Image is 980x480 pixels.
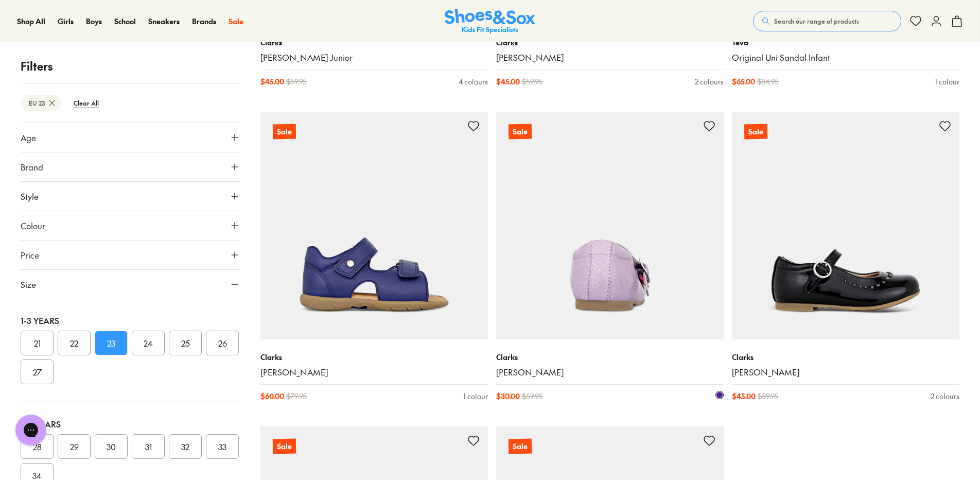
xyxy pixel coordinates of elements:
[522,76,542,87] span: $ 59.95
[10,411,51,449] iframe: Gorgias live chat messenger
[21,418,240,430] div: 3-8 Years
[286,391,307,402] span: $ 79.95
[496,391,520,402] span: $ 30.00
[17,16,45,27] a: Shop All
[509,124,532,140] p: Sale
[114,16,136,26] span: School
[496,367,724,378] a: [PERSON_NAME]
[732,52,959,63] a: Original Uni Sandal Infant
[496,76,520,87] span: $ 45.00
[21,314,240,327] div: 1-3 Years
[65,94,107,112] btn: Clear All
[732,37,959,48] p: Teva
[286,76,307,87] span: $ 59.95
[21,95,61,111] btn: EU 23
[21,219,45,232] span: Colour
[496,352,724,363] p: Clarks
[496,37,724,48] p: Clarks
[132,434,165,459] button: 31
[21,241,240,269] button: Price
[522,391,542,402] span: $ 59.95
[169,434,202,459] button: 32
[206,434,239,459] button: 33
[463,391,488,402] div: 1 colour
[732,112,959,339] a: Sale
[192,16,216,27] a: Brands
[21,249,39,261] span: Price
[58,331,91,355] button: 22
[21,152,240,181] button: Brand
[95,331,128,355] button: 23
[260,352,488,363] p: Clarks
[260,391,284,402] span: $ 60.00
[21,211,240,240] button: Colour
[758,391,778,402] span: $ 59.95
[21,161,43,173] span: Brand
[732,391,756,402] span: $ 45.00
[260,52,488,63] a: [PERSON_NAME] Junior
[757,76,779,87] span: $ 84.95
[496,112,724,339] a: Sale
[496,52,724,63] a: [PERSON_NAME]
[744,124,767,140] p: Sale
[206,331,239,355] button: 26
[21,58,240,75] p: Filters
[58,16,74,26] span: Girls
[273,124,296,140] p: Sale
[445,9,535,34] img: SNS_Logo_Responsive.svg
[935,76,959,87] div: 1 colour
[17,16,45,26] span: Shop All
[229,16,243,26] span: Sale
[86,16,102,27] a: Boys
[95,434,128,459] button: 30
[21,182,240,211] button: Style
[931,391,959,402] div: 2 colours
[192,16,216,26] span: Brands
[21,123,240,152] button: Age
[148,16,180,26] span: Sneakers
[260,76,284,87] span: $ 45.00
[169,331,202,355] button: 25
[21,331,54,355] button: 21
[21,359,54,384] button: 27
[21,270,240,299] button: Size
[732,76,755,87] span: $ 65.00
[148,16,180,27] a: Sneakers
[732,367,959,378] a: [PERSON_NAME]
[86,16,102,26] span: Boys
[695,76,724,87] div: 2 colours
[21,190,39,202] span: Style
[260,37,488,48] p: Clarks
[753,11,901,31] button: Search our range of products
[260,367,488,378] a: [PERSON_NAME]
[509,439,532,454] p: Sale
[260,112,488,339] a: Sale
[445,9,535,34] a: Shoes & Sox
[273,439,296,454] p: Sale
[21,131,36,144] span: Age
[21,278,36,290] span: Size
[114,16,136,27] a: School
[132,331,165,355] button: 24
[774,16,859,26] span: Search our range of products
[58,434,91,459] button: 29
[58,16,74,27] a: Girls
[732,352,959,363] p: Clarks
[459,76,488,87] div: 4 colours
[229,16,243,27] a: Sale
